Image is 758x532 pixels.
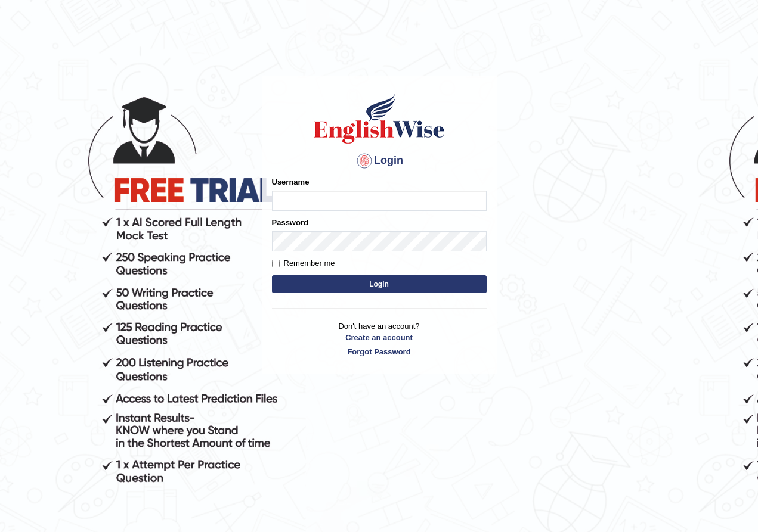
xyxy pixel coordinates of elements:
[272,217,308,228] label: Password
[272,346,487,357] a: Forgot Password
[272,257,335,269] label: Remember me
[272,260,280,267] input: Remember me
[272,275,487,293] button: Login
[272,151,487,170] h4: Login
[272,321,487,357] p: Don't have an account?
[311,92,447,145] img: Logo of English Wise sign in for intelligent practice with AI
[272,332,487,343] a: Create an account
[272,176,310,188] label: Username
